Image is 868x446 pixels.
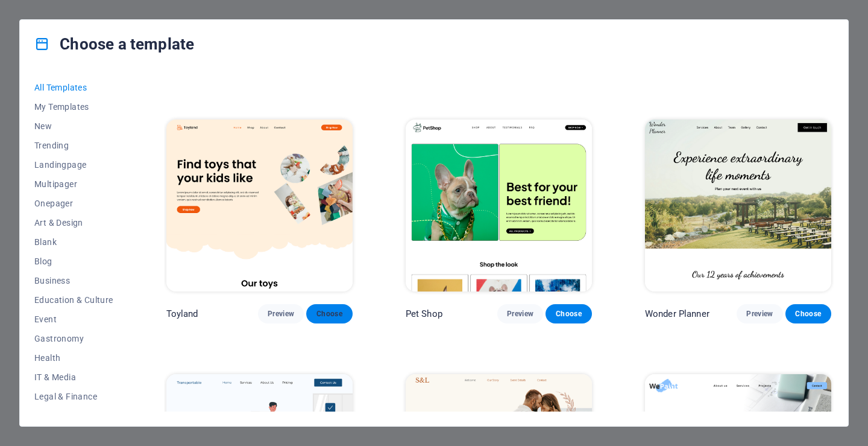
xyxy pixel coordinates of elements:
[34,271,113,290] button: Business
[34,34,194,54] h4: Choose a template
[34,102,113,112] span: My Templates
[268,309,294,319] span: Preview
[34,314,113,324] span: Event
[34,348,113,368] button: Health
[34,392,113,401] span: Legal & Finance
[34,141,113,150] span: Trending
[34,116,113,136] button: New
[34,194,113,213] button: Onepager
[34,276,113,285] span: Business
[34,136,113,155] button: Trending
[746,309,773,319] span: Preview
[34,368,113,387] button: IT & Media
[34,406,113,425] button: Non-Profit
[34,256,113,266] span: Blog
[645,119,831,291] img: Wonder Planner
[34,213,113,232] button: Art & Design
[34,121,113,131] span: New
[34,411,113,421] span: Non-Profit
[406,119,592,291] img: Pet Shop
[546,304,591,323] button: Choose
[507,309,533,319] span: Preview
[34,155,113,174] button: Landingpage
[34,232,113,252] button: Blank
[737,304,782,323] button: Preview
[34,199,113,208] span: Onepager
[166,119,353,291] img: Toyland
[34,83,113,92] span: All Templates
[34,252,113,271] button: Blog
[406,308,442,320] p: Pet Shop
[645,308,709,320] p: Wonder Planner
[34,329,113,348] button: Gastronomy
[34,353,113,363] span: Health
[497,304,543,323] button: Preview
[34,310,113,329] button: Event
[34,372,113,382] span: IT & Media
[34,218,113,228] span: Art & Design
[785,304,831,323] button: Choose
[34,78,113,97] button: All Templates
[34,387,113,406] button: Legal & Finance
[34,160,113,170] span: Landingpage
[34,174,113,194] button: Multipager
[306,304,352,323] button: Choose
[555,309,582,319] span: Choose
[258,304,304,323] button: Preview
[34,97,113,116] button: My Templates
[316,309,342,319] span: Choose
[34,334,113,343] span: Gastronomy
[166,308,198,320] p: Toyland
[34,179,113,189] span: Multipager
[34,295,113,305] span: Education & Culture
[34,290,113,310] button: Education & Culture
[34,237,113,247] span: Blank
[795,309,822,319] span: Choose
